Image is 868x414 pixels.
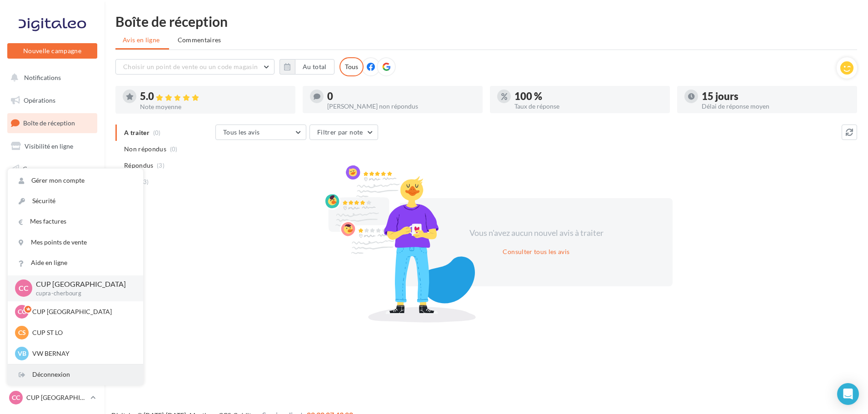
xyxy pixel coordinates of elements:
span: Boîte de réception [23,119,75,127]
button: Nouvelle campagne [7,43,97,59]
a: Contacts [5,182,99,201]
span: (0) [170,145,178,153]
span: CC [18,307,26,316]
div: Boîte de réception [115,15,857,28]
span: Commentaires [178,35,221,45]
button: Au total [279,59,334,75]
p: CUP ST LO [32,328,132,337]
span: Opérations [24,96,55,104]
span: Choisir un point de vente ou un code magasin [123,63,258,70]
div: Taux de réponse [514,103,663,110]
a: Mes factures [8,211,143,232]
div: Vous n'avez aucun nouvel avis à traiter [458,227,614,239]
span: Tous les avis [223,128,260,136]
a: Boîte de réception [5,113,99,133]
p: CUP [GEOGRAPHIC_DATA] [32,307,132,316]
div: Note moyenne [140,104,288,110]
span: Campagnes [23,165,55,172]
p: CUP [GEOGRAPHIC_DATA] [36,279,129,289]
span: Notifications [24,74,61,81]
div: Délai de réponse moyen [702,103,850,110]
div: 100 % [514,91,663,101]
span: Répondus [124,161,154,170]
span: (3) [157,162,165,169]
button: Notifications [5,68,95,87]
button: Tous les avis [215,125,306,140]
div: 0 [327,91,475,101]
button: Filtrer par note [309,125,378,140]
span: Non répondus [124,145,166,154]
p: VW BERNAY [32,349,132,358]
a: Visibilité en ligne [5,137,99,156]
p: cupra-cherbourg [36,289,129,298]
a: Médiathèque [5,205,99,224]
span: CC [19,283,29,294]
a: CC CUP [GEOGRAPHIC_DATA] [7,389,97,406]
button: Choisir un point de vente ou un code magasin [115,59,274,75]
div: 5.0 [140,91,288,102]
span: VB [18,349,26,358]
a: Sécurité [8,191,143,211]
button: Au total [295,59,334,75]
span: CC [12,393,20,402]
a: PLV et print personnalisable [5,249,99,276]
span: CS [18,328,26,337]
div: Open Intercom Messenger [837,383,859,405]
div: Déconnexion [8,364,143,385]
span: Visibilité en ligne [25,142,73,150]
span: (3) [141,178,149,185]
p: CUP [GEOGRAPHIC_DATA] [26,393,87,402]
div: Tous [339,57,364,76]
a: Aide en ligne [8,253,143,273]
div: [PERSON_NAME] non répondus [327,103,475,110]
button: Consulter tous les avis [499,246,573,257]
a: Opérations [5,91,99,110]
a: Campagnes [5,160,99,179]
a: Mes points de vente [8,232,143,253]
a: Calendrier [5,227,99,246]
a: Campagnes DataOnDemand [5,280,99,307]
div: 15 jours [702,91,850,101]
a: Gérer mon compte [8,170,143,191]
